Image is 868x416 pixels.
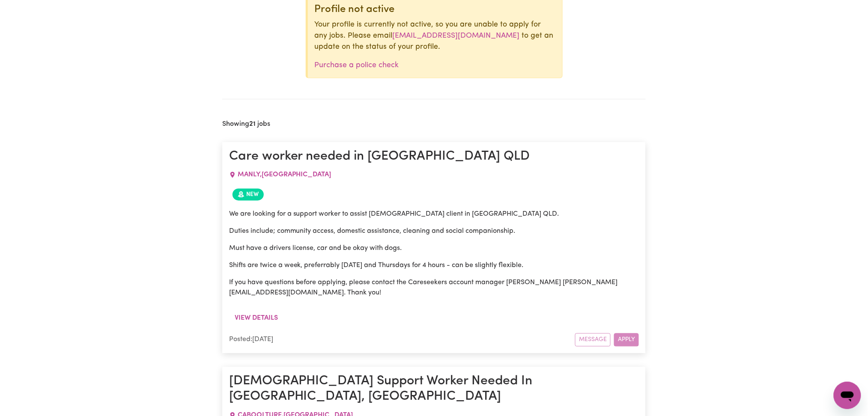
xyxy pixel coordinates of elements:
p: If you have questions before applying, please contact the Careseekers account manager [PERSON_NAM... [229,278,639,298]
div: Posted: [DATE] [229,335,576,345]
p: Your profile is currently not active, so you are unable to apply for any jobs. Please email to ge... [315,19,555,53]
p: Duties include; community access, domestic assistance, cleaning and social companionship. [229,226,639,237]
p: Must have a drivers license, car and be okay with dogs. [229,244,639,254]
h1: Care worker needed in [GEOGRAPHIC_DATA] QLD [229,149,639,164]
p: Shifts are twice a week, preferrably [DATE] and Thursdays for 4 hours - can be slightly flexible. [229,261,639,271]
button: View details [229,310,283,327]
h1: [DEMOGRAPHIC_DATA] Support Worker Needed In [GEOGRAPHIC_DATA], [GEOGRAPHIC_DATA] [229,374,639,405]
span: MANLY , [GEOGRAPHIC_DATA] [238,172,331,178]
p: We are looking for a support worker to assist [DEMOGRAPHIC_DATA] client in [GEOGRAPHIC_DATA] QLD. [229,209,639,220]
a: Purchase a police check [315,62,399,69]
h2: Showing jobs [222,120,270,128]
div: Profile not active [315,3,555,16]
iframe: Button to launch messaging window [834,382,861,409]
span: Job posted within the last 30 days [233,189,264,201]
a: [EMAIL_ADDRESS][DOMAIN_NAME] [393,32,520,39]
b: 21 [249,121,256,128]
